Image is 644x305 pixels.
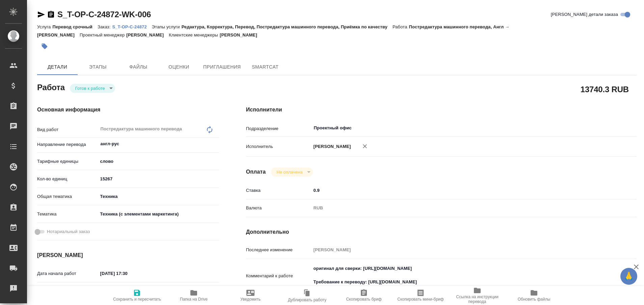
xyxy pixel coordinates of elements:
[126,32,169,37] p: [PERSON_NAME]
[180,297,208,302] span: Папка на Drive
[57,10,151,19] a: S_T-OP-C-24872-WK-006
[311,143,351,150] p: [PERSON_NAME]
[246,106,637,114] h4: Исполнители
[98,24,112,29] p: Заказ:
[357,139,372,154] button: Удалить исполнителя
[246,205,311,211] p: Валюта
[37,126,98,133] p: Вид работ
[109,286,165,305] button: Сохранить и пересчитать
[37,193,98,200] p: Общая тематика
[73,85,107,91] button: Готов к работе
[98,191,219,202] div: Техника
[37,106,219,114] h4: Основная информация
[169,32,220,37] p: Клиентские менеджеры
[246,143,311,150] p: Исполнитель
[623,269,635,283] span: 🙏
[274,169,304,175] button: Не оплачена
[122,63,155,71] span: Файлы
[392,286,449,305] button: Скопировать мини-бриф
[37,270,98,277] p: Дата начала работ
[246,168,266,176] h4: Оплата
[449,286,506,305] button: Ссылка на инструкции перевода
[98,269,157,278] input: ✎ Введи что-нибудь
[98,208,219,220] div: Техника (с элементами маркетинга)
[113,297,161,302] span: Сохранить и пересчитать
[311,202,604,214] div: RUB
[52,24,98,29] p: Перевод срочный
[37,10,45,19] button: Скопировать ссылку для ЯМессенджера
[203,63,241,71] span: Приглашения
[37,158,98,165] p: Тарифные единицы
[182,24,393,29] p: Редактура, Корректура, Перевод, Постредактура машинного перевода, Приёмка по качеству
[80,32,126,37] p: Проектный менеджер
[163,63,195,71] span: Оценки
[518,297,551,302] span: Обновить файлы
[246,187,311,194] p: Ставка
[346,297,381,302] span: Скопировать бриф
[37,24,52,29] p: Услуга
[222,286,279,305] button: Уведомить
[506,286,562,305] button: Обновить файлы
[37,176,98,182] p: Кол-во единиц
[393,24,409,29] p: Работа
[215,143,217,145] button: Open
[246,125,311,132] p: Подразделение
[165,286,222,305] button: Папка на Drive
[551,11,618,18] span: [PERSON_NAME] детали заказа
[271,168,313,177] div: Готов к работе
[37,81,65,93] h2: Работа
[220,32,262,37] p: [PERSON_NAME]
[47,10,55,19] button: Скопировать ссылку
[37,39,52,54] button: Добавить тэг
[336,286,392,305] button: Скопировать бриф
[240,297,261,302] span: Уведомить
[249,63,281,71] span: SmartCat
[37,141,98,148] p: Направление перевода
[47,228,90,235] span: Нотариальный заказ
[98,174,219,184] input: ✎ Введи что-нибудь
[581,83,629,95] h2: 13740.3 RUB
[152,24,182,29] p: Этапы услуги
[246,228,637,236] h4: Дополнительно
[397,297,444,302] span: Скопировать мини-бриф
[37,211,98,218] p: Тематика
[620,268,637,285] button: 🙏
[112,24,152,29] p: S_T-OP-C-24872
[279,286,336,305] button: Дублировать работу
[311,185,604,195] input: ✎ Введи что-нибудь
[246,247,311,253] p: Последнее изменение
[37,251,219,259] h4: [PERSON_NAME]
[82,63,114,71] span: Этапы
[70,84,115,93] div: Готов к работе
[98,156,219,167] div: слово
[41,63,74,71] span: Детали
[246,273,311,279] p: Комментарий к работе
[453,295,502,304] span: Ссылка на инструкции перевода
[112,24,152,29] a: S_T-OP-C-24872
[288,298,326,302] span: Дублировать работу
[311,263,604,288] textarea: оригинал для сверки: [URL][DOMAIN_NAME] Требование к переводу: [URL][DOMAIN_NAME]
[311,245,604,255] input: Пустое поле
[600,127,602,129] button: Open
